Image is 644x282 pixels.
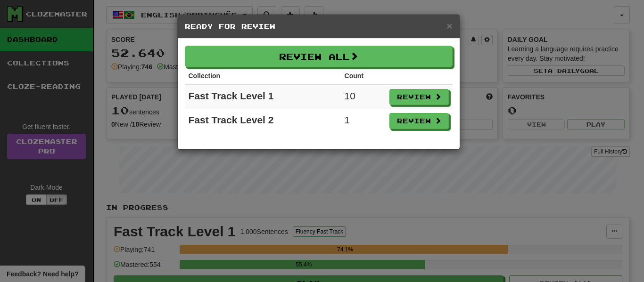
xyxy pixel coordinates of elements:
[389,89,449,105] button: Review
[341,109,386,133] td: 1
[446,20,452,31] span: ×
[185,85,341,109] td: Fast Track Level 1
[341,85,386,109] td: 10
[185,46,453,67] button: Review All
[185,22,453,31] h5: Ready for Review
[446,21,452,31] button: Close
[185,109,341,133] td: Fast Track Level 2
[185,67,341,85] th: Collection
[389,113,449,129] button: Review
[341,67,386,85] th: Count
